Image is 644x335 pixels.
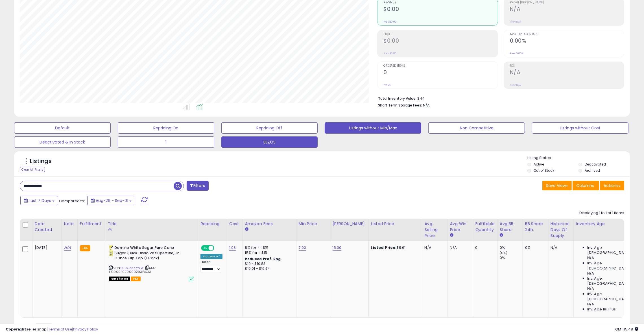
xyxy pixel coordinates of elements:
div: 8% for <= $15 [245,245,292,250]
button: Filters [187,181,209,191]
button: Save View [542,181,572,190]
div: Repricing [200,221,224,227]
span: N/A [587,302,594,307]
span: FBA [131,277,141,281]
span: Inv. Age [DEMOGRAPHIC_DATA]: [587,261,639,271]
small: Prev: $0.00 [383,20,397,23]
div: Displaying 1 to 1 of 1 items [579,210,624,216]
span: ROI [510,64,624,68]
strong: Copyright [6,327,26,332]
div: Min Price [299,221,328,227]
div: Amazon Fees [245,221,294,227]
div: 0% [525,245,544,250]
b: Total Inventory Value: [378,96,416,101]
h2: $0.00 [383,38,497,45]
small: Prev: N/A [510,20,521,23]
label: Active [534,162,544,167]
button: Columns [573,181,599,190]
div: Cost [229,221,240,227]
p: Listing States: [527,155,630,161]
button: Repricing On [118,122,214,134]
button: Non Competitive [428,122,525,134]
div: ASIN: [109,245,194,281]
div: [DATE] [35,245,57,250]
span: Inv. Age [DEMOGRAPHIC_DATA]-180: [587,292,639,302]
span: N/A [587,255,594,260]
div: Historical Days Of Supply [551,221,571,239]
small: FBA [80,245,90,251]
h2: N/A [510,6,624,14]
small: Prev: N/A [510,83,521,87]
span: Profit [PERSON_NAME] [510,1,624,4]
a: Privacy Policy [73,327,98,332]
div: Amazon AI * [200,254,222,259]
small: Amazon Fees. [245,227,248,232]
div: Avg Selling Price [425,221,445,239]
label: Deactivated [585,162,606,167]
button: Deactivated & In Stock [14,136,111,148]
h2: N/A [510,69,624,77]
button: Listings without Min/Max [325,122,421,134]
span: Avg. Buybox Share [510,33,624,36]
span: 2025-09-9 15:48 GMT [615,327,638,332]
small: (0%) [500,251,508,255]
div: Inventory Age [576,221,641,227]
div: 0% [500,255,523,260]
div: Date Created [35,221,59,233]
button: Aug-26 - Sep-01 [87,196,135,205]
span: Compared to: [59,198,85,204]
div: $15.01 - $16.24 [245,266,292,271]
div: Clear All Filters [20,167,45,172]
div: 0 [475,245,493,250]
h2: 0 [383,69,497,77]
span: Ordered Items [383,64,497,68]
div: N/A [425,245,443,250]
a: N/A [64,245,71,251]
li: $44 [378,95,620,101]
span: N/A [587,286,594,291]
span: Inv. Age [DEMOGRAPHIC_DATA]: [587,276,639,286]
b: Short Term Storage Fees: [378,103,422,108]
span: Last 7 Days [29,198,51,203]
a: B00GA8XYWW [121,266,144,270]
div: Title [108,221,196,227]
b: Domino White Sugar Pure Cane Sugar Quick Dissolve Superfine, 12 Ounce Flip Top (1 Pack) [114,245,183,262]
h5: Listings [30,157,52,165]
div: [PERSON_NAME] [333,221,366,227]
div: Avg BB Share [500,221,520,233]
b: Reduced Prof. Rng. [245,256,282,261]
div: Fulfillment [80,221,103,227]
span: N/A [587,271,594,276]
h2: 0.00% [510,38,624,45]
a: 7.00 [299,245,306,251]
label: Out of Stock [534,168,554,173]
span: All listings that are currently out of stock and unavailable for purchase on Amazon [109,277,130,281]
button: Default [14,122,111,134]
span: Aug-26 - Sep-01 [96,198,128,203]
div: Fulfillable Quantity [475,221,495,233]
div: Avg Win Price [450,221,471,233]
span: Inv. Age 181 Plus: [587,307,617,312]
span: N/A [423,103,430,108]
div: Preset: [200,260,222,273]
button: Last 7 Days [20,196,58,205]
div: $10 - $10.83 [245,262,292,266]
button: Actions [600,181,624,190]
div: seller snap | | [6,327,98,332]
div: 15% for > $15 [245,250,292,255]
span: ON [202,246,209,251]
small: Prev: 0.00% [510,52,523,55]
button: BEZOS [221,136,318,148]
span: Profit [383,33,497,36]
small: Prev: 0 [383,83,391,87]
button: 1 [118,136,214,148]
b: Listed Price: [371,245,397,250]
span: Revenue [383,1,497,4]
span: Columns [576,183,594,188]
button: Repricing Off [221,122,318,134]
small: Prev: $0.00 [383,52,397,55]
small: Avg BB Share. [500,233,503,238]
div: 0% [500,245,523,250]
label: Archived [585,168,600,173]
div: N/A [551,245,569,250]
